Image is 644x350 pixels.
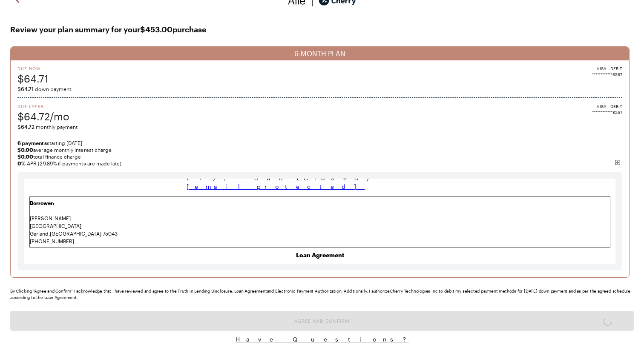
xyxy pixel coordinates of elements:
strong: Borrower: [30,200,55,206]
span: [GEOGRAPHIC_DATA] [30,223,81,229]
span: Due Later [17,103,69,109]
td: , [30,197,609,248]
span: starting [DATE] [17,139,622,146]
span: APR (29.89% if payments are made late) [17,160,622,167]
span: monthly payment [17,123,622,130]
button: Have Questions? [10,335,634,343]
span: VISA - DEBIT [597,103,622,109]
span: down payment [17,85,622,92]
strong: $0.00 [17,154,33,159]
span: [GEOGRAPHIC_DATA] [50,230,101,236]
span: $64.71 [17,86,34,92]
span: average monthly interest charge [17,146,622,153]
strong: $0.00 [17,147,33,153]
span: $64.71 [17,71,49,85]
div: 6-MONTH PLAN [11,47,629,60]
span: [PERSON_NAME] [30,215,71,221]
span: $64.72/mo [17,109,69,123]
span: 75043 [103,230,118,236]
b: 0 % [17,160,26,166]
strong: 6 payments [17,140,47,146]
span: Due Now [17,65,49,71]
span: total finance charge [17,153,622,160]
div: By Clicking "Agree and Confirm" I acknowledge that I have reviewed and agree to the Truth in Lend... [10,288,634,301]
span: Garland [30,230,49,236]
span: [PHONE_NUMBER] [30,238,74,244]
span: Review your plan summary for your $453.00 purchase [10,23,634,36]
p: Loan Agreement [29,251,610,259]
img: svg%3e [614,159,621,166]
span: VISA - DEBIT [597,65,622,71]
span: $64.72 [17,124,34,130]
button: Agree and Confirm [10,311,634,331]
